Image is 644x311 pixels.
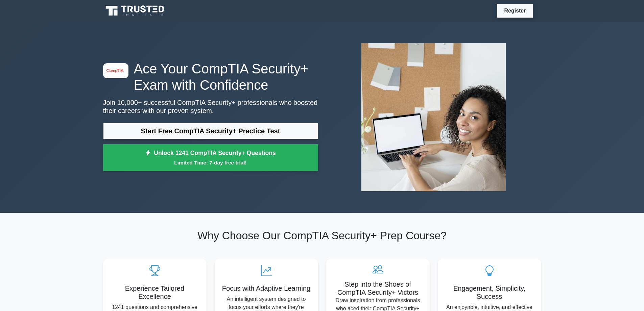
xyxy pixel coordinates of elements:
a: Start Free CompTIA Security+ Practice Test [103,123,318,139]
h5: Experience Tailored Excellence [109,284,201,301]
a: Unlock 1241 CompTIA Security+ QuestionsLimited Time: 7-day free trial! [103,144,318,171]
h5: Focus with Adaptive Learning [220,284,313,292]
h1: Ace Your CompTIA Security+ Exam with Confidence [103,61,318,93]
small: Limited Time: 7-day free trial! [112,159,310,166]
p: Join 10,000+ successful CompTIA Security+ professionals who boosted their careers with our proven... [103,98,318,115]
h2: Why Choose Our CompTIA Security+ Prep Course? [103,229,541,242]
h5: Step into the Shoes of CompTIA Security+ Victors [332,280,424,296]
a: Register [500,6,530,15]
h5: Engagement, Simplicity, Success [443,284,536,301]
